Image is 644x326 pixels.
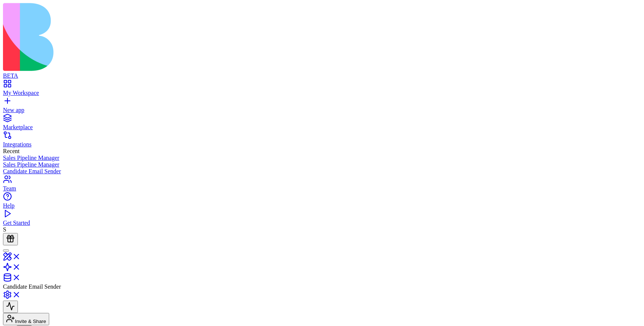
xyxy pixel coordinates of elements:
[3,213,641,226] a: Get Started
[3,83,641,96] a: My Workspace
[3,313,49,325] button: Invite & Share
[3,178,641,192] a: Team
[3,107,641,114] div: New app
[3,161,641,168] a: Sales Pipeline Manager
[3,168,641,175] a: Candidate Email Sender
[3,90,641,96] div: My Workspace
[3,283,61,290] span: Candidate Email Sender
[3,196,641,209] a: Help
[3,185,641,192] div: Team
[3,134,641,148] a: Integrations
[3,202,641,209] div: Help
[3,66,641,79] a: BETA
[3,220,641,226] div: Get Started
[3,141,641,148] div: Integrations
[3,148,19,154] span: Recent
[3,3,303,71] img: logo
[3,117,641,131] a: Marketplace
[3,124,641,131] div: Marketplace
[3,100,641,114] a: New app
[3,155,641,161] a: Sales Pipeline Manager
[3,72,641,79] div: BETA
[3,226,6,233] span: S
